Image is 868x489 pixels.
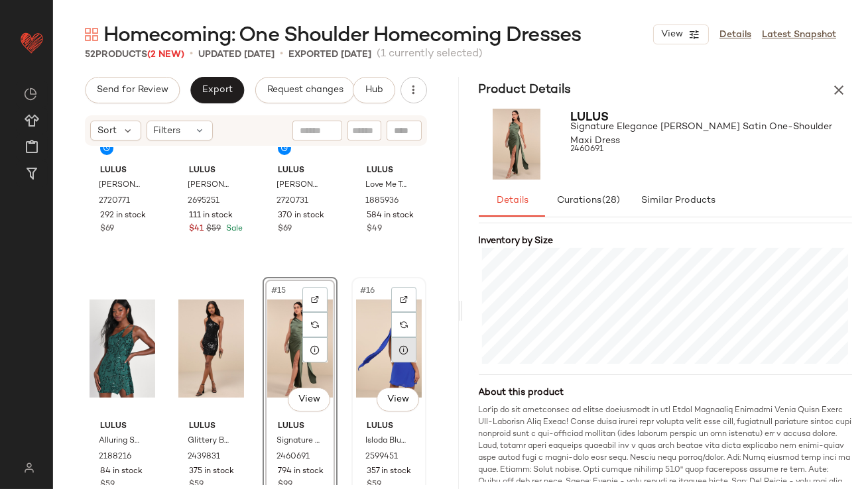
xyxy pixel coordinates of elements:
span: (1 currently selected) [377,46,483,62]
span: View [660,29,683,40]
span: Lulus [100,421,145,433]
button: Send for Review [85,77,180,103]
span: 2439831 [188,451,220,463]
button: View [377,388,419,411]
span: Curations [556,195,620,206]
span: 2460691 [277,451,310,463]
span: 357 in stock [367,466,411,478]
span: Filters [154,124,181,138]
span: Alluring Shine Emerald Green Sequin One-Shoulder Mini Dress [99,435,143,447]
span: (2 New) [147,50,184,60]
span: $41 [189,223,204,235]
span: Details [495,195,528,206]
img: heart_red.DM2ytmEG.svg [19,29,45,56]
span: Lulus [189,165,233,177]
span: Lulus [367,421,411,433]
span: #16 [359,284,377,298]
img: svg%3e [24,87,37,101]
img: 11906381_2460691.jpg [267,282,333,415]
div: Products [85,48,184,62]
span: 2720731 [277,195,308,207]
p: updated [DATE] [198,48,275,62]
span: Lulus [189,421,233,433]
span: Signature Elegance [PERSON_NAME] Satin One-Shoulder Maxi Dress [277,435,321,447]
h3: Product Details [463,81,588,99]
img: svg%3e [400,321,408,329]
span: Lulus [571,111,609,124]
span: $49 [367,223,382,235]
img: 11906381_2460691.jpg [479,109,555,180]
img: svg%3e [311,296,319,303]
span: Isloda Blue One-Shoulder Backless Sash Mini Dress [365,435,410,447]
span: Request changes [267,85,343,95]
span: View [387,394,409,405]
span: Signature Elegance [PERSON_NAME] Satin One-Shoulder Maxi Dress [571,120,853,148]
span: 370 in stock [278,210,324,222]
span: 52 [85,50,95,60]
span: [PERSON_NAME] One-Shoulder Cutout Sash Mini Dress [188,180,232,191]
button: Request changes [255,77,355,103]
span: 2695251 [188,195,219,207]
span: Sort [97,124,117,138]
span: 111 in stock [189,210,233,222]
button: View [288,388,330,411]
img: svg%3e [16,462,42,473]
span: 1885936 [365,195,399,207]
span: [PERSON_NAME] Velvet Burnout One-Shoulder Sash Mini Dress [277,180,321,191]
span: Export [202,85,233,95]
span: Lulus [100,165,145,177]
span: Glittery Beauty Black Sequin One-Shoulder Mini Dress [188,435,232,447]
img: svg%3e [85,28,98,41]
p: Exported [DATE] [288,48,371,62]
span: 2720771 [99,195,130,207]
span: Homecoming: One Shoulder Homecoming Dresses [103,23,581,49]
span: 375 in stock [189,466,234,478]
span: Send for Review [96,85,168,95]
img: svg%3e [311,321,319,329]
span: #15 [270,284,288,298]
span: Lulus [367,165,411,177]
span: 2188216 [99,451,131,463]
span: 584 in stock [367,210,414,222]
span: View [298,394,320,405]
span: [PERSON_NAME] Velvet Burnout One-Shoulder Sash Mini Dress [99,180,143,191]
span: 2599451 [365,451,398,463]
span: 292 in stock [100,210,146,222]
span: 84 in stock [100,466,143,478]
span: Similar Products [640,195,715,206]
button: Export [190,77,244,103]
span: 2460691 [571,144,604,156]
span: Lulus [278,165,322,177]
img: 12483901_2599451.jpg [356,282,422,415]
div: About this product [479,386,853,400]
span: $59 [206,223,221,235]
img: 11923221_2439831.jpg [178,282,244,415]
button: Hub [353,77,395,103]
span: Hub [364,85,383,95]
button: View [653,25,709,44]
span: Love Me Tonight Navy Blue Satin One-Shoulder Mini Dress [365,180,410,191]
div: Inventory by Size [479,234,853,248]
span: $69 [100,223,114,235]
span: Sale [223,225,243,233]
a: Latest Snapshot [762,28,836,42]
span: $69 [278,223,292,235]
span: • [280,46,283,62]
span: • [190,46,193,62]
img: 10600801_2188216.jpg [90,282,155,415]
a: Details [719,28,751,42]
img: svg%3e [400,296,408,303]
span: (28) [601,195,620,206]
